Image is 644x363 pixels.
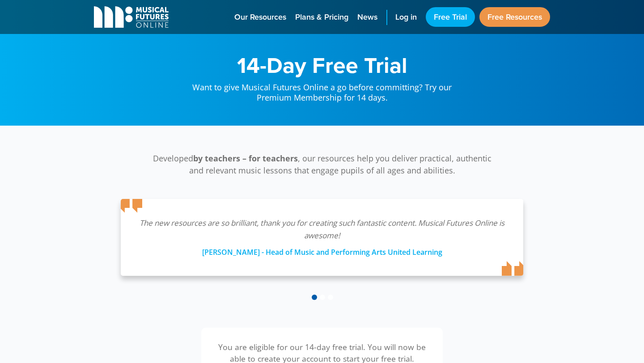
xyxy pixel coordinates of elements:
[426,7,475,27] a: Free Trial
[234,11,286,23] span: Our Resources
[148,152,496,177] p: Developed , our resources help you deliver practical, authentic and relevant music lessons that e...
[395,11,417,23] span: Log in
[139,217,505,242] p: The new resources are so brilliant, thank you for creating such fantastic content. Musical Future...
[357,11,377,23] span: News
[183,54,461,76] h1: 14-Day Free Trial
[295,11,348,23] span: Plans & Pricing
[193,153,298,164] strong: by teachers – for teachers
[479,7,550,27] a: Free Resources
[183,76,461,103] p: Want to give Musical Futures Online a go before committing? Try our Premium Membership for 14 days.
[139,242,505,258] div: [PERSON_NAME] - Head of Music and Performing Arts United Learning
